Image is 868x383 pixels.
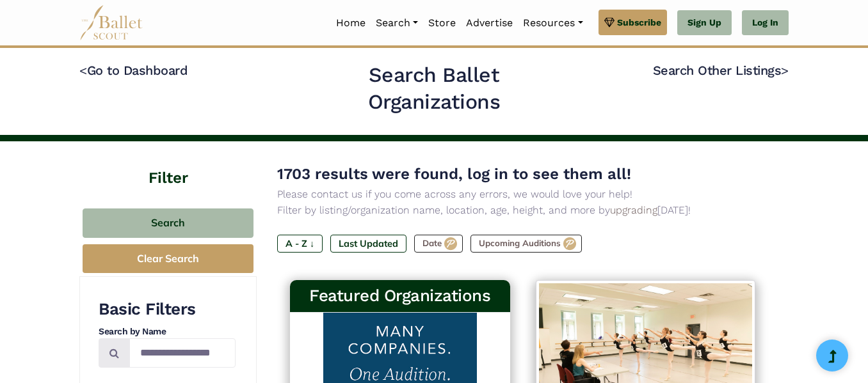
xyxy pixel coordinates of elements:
[518,10,588,36] a: Resources
[371,10,423,36] a: Search
[461,10,518,36] a: Advertise
[599,10,667,35] a: Subscribe
[781,62,789,78] code: >
[617,15,661,29] span: Subscribe
[79,63,188,78] a: <Go to Dashboard
[610,204,657,216] a: upgrading
[99,299,236,320] h3: Basic Filters
[470,235,582,253] label: Upcoming Auditions
[83,244,253,273] button: Clear Search
[79,62,87,78] code: <
[277,165,631,183] span: 1703 results were found, log in to see them all!
[414,235,463,253] label: Date
[99,325,236,338] h4: Search by Name
[742,10,789,36] a: Log In
[129,338,236,368] input: Search by names...
[277,235,323,253] label: A - Z ↓
[83,208,253,238] button: Search
[300,285,500,307] h3: Featured Organizations
[277,186,768,203] p: Please contact us if you come across any errors, we would love your help!
[277,202,768,219] p: Filter by listing/organization name, location, age, height, and more by [DATE]!
[330,235,406,253] label: Last Updated
[423,10,461,36] a: Store
[79,141,257,189] h4: Filter
[677,10,732,36] a: Sign Up
[604,15,615,29] img: gem.svg
[331,10,371,36] a: Home
[653,63,789,78] a: Search Other Listings>
[305,62,564,115] h2: Search Ballet Organizations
